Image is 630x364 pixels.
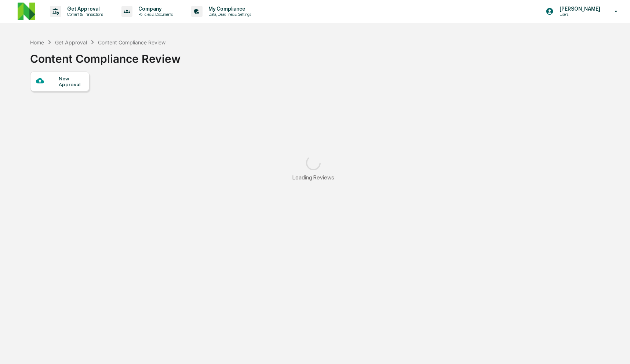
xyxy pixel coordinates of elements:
div: Get Approval [55,39,87,45]
div: New Approval [59,76,83,87]
p: Policies & Documents [132,12,176,17]
p: Company [132,6,176,12]
div: Content Compliance Review [30,46,181,65]
p: [PERSON_NAME] [554,6,604,12]
div: Content Compliance Review [98,39,165,45]
p: Get Approval [61,6,107,12]
p: Data, Deadlines & Settings [203,12,255,17]
p: Content & Transactions [61,12,107,17]
div: Home [30,39,44,45]
img: logo [18,3,35,20]
div: Loading Reviews [292,174,334,181]
p: My Compliance [203,6,255,12]
p: Users [554,12,604,17]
